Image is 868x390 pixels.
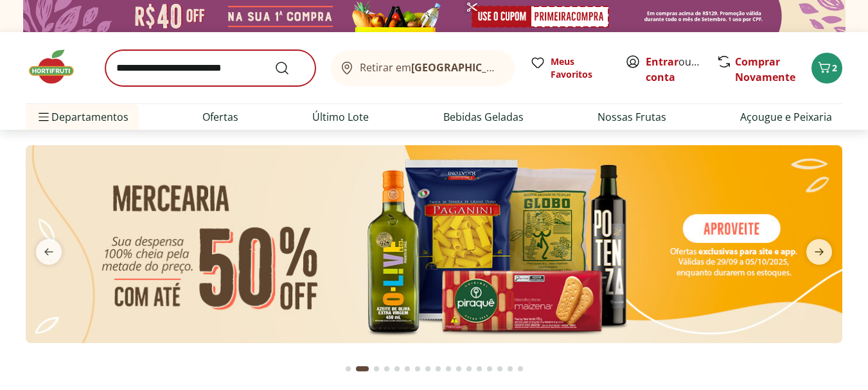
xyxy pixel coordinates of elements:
[474,353,484,384] button: Go to page 13 from fs-carousel
[36,102,51,132] button: Menu
[411,60,628,75] b: [GEOGRAPHIC_DATA]/[GEOGRAPHIC_DATA]
[382,353,392,384] button: Go to page 4 from fs-carousel
[443,353,454,384] button: Go to page 10 from fs-carousel
[495,353,505,384] button: Go to page 15 from fs-carousel
[515,353,526,384] button: Go to page 17 from fs-carousel
[832,62,837,74] span: 2
[454,353,464,384] button: Go to page 11 from fs-carousel
[36,102,128,132] span: Departamentos
[202,109,238,125] a: Ofertas
[646,55,678,69] a: Entrar
[740,109,832,125] a: Açougue e Peixaria
[484,353,495,384] button: Go to page 14 from fs-carousel
[343,353,353,384] button: Go to page 1 from fs-carousel
[26,239,72,265] button: previous
[551,55,610,81] span: Meus Favoritos
[331,50,515,86] button: Retirar em[GEOGRAPHIC_DATA]/[GEOGRAPHIC_DATA]
[26,48,90,86] img: Hortifruti
[796,239,842,265] button: next
[392,353,402,384] button: Go to page 5 from fs-carousel
[464,353,474,384] button: Go to page 12 from fs-carousel
[505,353,515,384] button: Go to page 16 from fs-carousel
[433,353,443,384] button: Go to page 9 from fs-carousel
[274,60,305,76] button: Submit Search
[735,55,795,84] a: Comprar Novamente
[530,55,610,81] a: Meus Favoritos
[105,50,315,86] input: search
[360,62,502,73] span: Retirar em
[371,353,382,384] button: Go to page 3 from fs-carousel
[646,54,703,85] span: ou
[646,55,716,84] a: Criar conta
[412,353,423,384] button: Go to page 7 from fs-carousel
[312,109,369,125] a: Último Lote
[353,353,371,384] button: Current page from fs-carousel
[811,53,842,84] button: Carrinho
[402,353,412,384] button: Go to page 6 from fs-carousel
[598,109,666,125] a: Nossas Frutas
[443,109,524,125] a: Bebidas Geladas
[26,145,842,343] img: mercearia
[423,353,433,384] button: Go to page 8 from fs-carousel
